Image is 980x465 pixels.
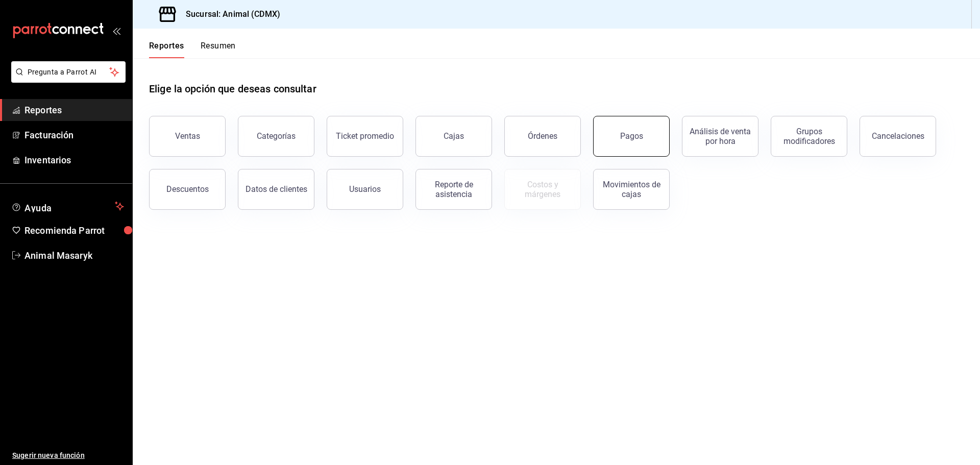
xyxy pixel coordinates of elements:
[238,169,314,210] button: Datos de clientes
[600,180,663,199] div: Movimientos de cajas
[349,184,381,194] div: Usuarios
[771,116,847,157] button: Grupos modificadores
[24,249,124,262] span: Animal Masaryk
[593,169,670,210] button: Movimientos de cajas
[860,116,936,157] button: Cancelaciones
[444,131,464,141] div: Cajas
[511,180,574,199] div: Costos y márgenes
[504,169,581,210] button: Contrata inventarios para ver este reporte
[238,116,314,157] button: Categorías
[11,61,126,83] button: Pregunta a Parrot AI
[178,8,280,20] h3: Sucursal: Animal (CDMX)
[504,116,581,157] button: Órdenes
[689,127,752,146] div: Análisis de venta por hora
[246,184,307,194] div: Datos de clientes
[24,153,124,167] span: Inventarios
[415,116,492,157] button: Cajas
[24,200,111,212] span: Ayuda
[327,116,403,157] button: Ticket promedio
[593,116,670,157] button: Pagos
[112,27,120,35] button: open_drawer_menu
[7,74,126,85] a: Pregunta a Parrot AI
[528,131,557,141] div: Órdenes
[149,41,184,58] button: Reportes
[620,131,643,141] div: Pagos
[149,169,226,210] button: Descuentos
[257,131,296,141] div: Categorías
[872,131,924,141] div: Cancelaciones
[24,128,124,142] span: Facturación
[327,169,403,210] button: Usuarios
[201,41,236,58] button: Resumen
[24,103,124,117] span: Reportes
[422,180,485,199] div: Reporte de asistencia
[777,127,841,146] div: Grupos modificadores
[166,184,209,194] div: Descuentos
[149,81,316,96] h1: Elige la opción que deseas consultar
[24,224,124,237] span: Recomienda Parrot
[175,131,200,141] div: Ventas
[415,169,492,210] button: Reporte de asistencia
[28,67,110,78] span: Pregunta a Parrot AI
[12,450,124,461] span: Sugerir nueva función
[149,41,236,58] div: navigation tabs
[336,131,394,141] div: Ticket promedio
[149,116,226,157] button: Ventas
[682,116,758,157] button: Análisis de venta por hora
